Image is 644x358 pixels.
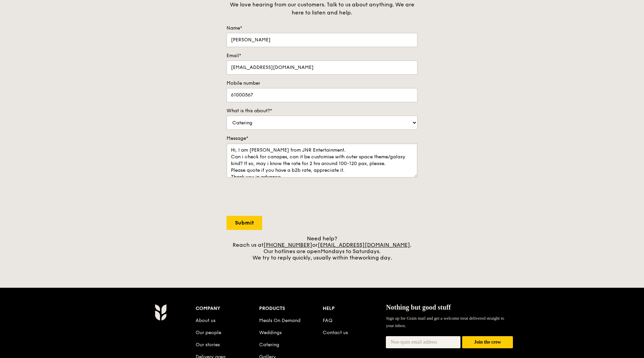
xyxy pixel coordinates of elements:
[227,184,329,210] iframe: reCAPTCHA
[227,216,262,230] input: Submit
[386,336,460,348] input: Non-spam email address
[358,254,392,261] span: working day.
[196,304,259,313] div: Company
[321,248,380,254] span: Mondays to Saturdays.
[227,135,417,142] label: Message*
[196,342,220,348] a: Our stories
[196,318,215,323] a: About us
[386,316,504,328] span: Sign up for Grain mail and get a welcome treat delivered straight to your inbox.
[227,80,417,87] label: Mobile number
[323,330,348,335] a: Contact us
[386,304,451,311] span: Nothing but good stuff
[259,342,279,348] a: Catering
[227,108,417,114] label: What is this about?*
[227,25,417,32] label: Name*
[264,242,312,248] a: [PHONE_NUMBER]
[227,235,417,261] div: Need help? Reach us at or . Our hotlines are open We try to reply quickly, usually within the
[323,318,332,323] a: FAQ
[323,304,386,313] div: Help
[259,330,282,335] a: Weddings
[318,242,410,248] a: [EMAIL_ADDRESS][DOMAIN_NAME]
[227,1,417,17] div: We love hearing from our customers. Talk to us about anything. We are here to listen and help.
[196,330,221,335] a: Our people
[259,304,323,313] div: Products
[155,304,166,321] img: Grain
[227,52,417,59] label: Email*
[259,318,300,323] a: Meals On Demand
[462,336,513,349] button: Join the crew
